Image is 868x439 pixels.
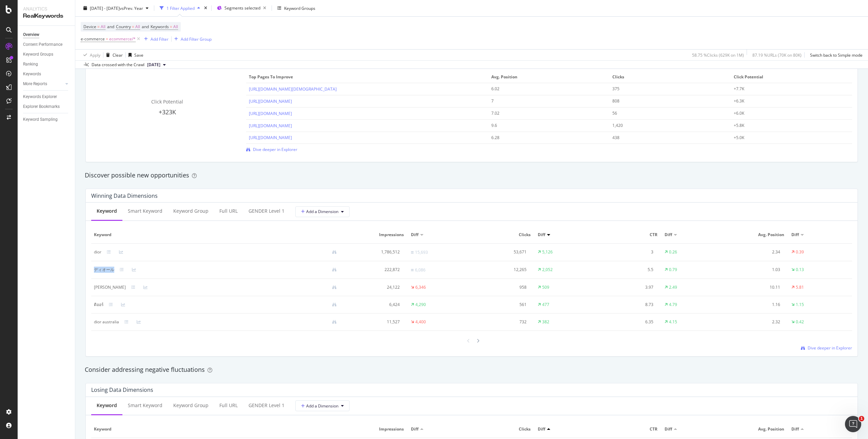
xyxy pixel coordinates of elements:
div: 24,122 [348,284,400,290]
div: Keyword Groups [284,5,315,11]
a: [URL][DOMAIN_NAME][DEMOGRAPHIC_DATA] [249,86,337,92]
div: 6,086 [415,267,426,273]
div: More Reports [23,80,47,88]
div: ดิออร์ [94,302,103,308]
span: Avg. Position [728,426,784,432]
div: 1.03 [728,267,780,273]
span: Avg. Position [728,232,784,238]
div: +6.0K [734,110,838,116]
div: Keyword Group [173,208,209,214]
img: Equal [411,251,414,253]
span: e-commerce [81,36,105,42]
div: 56 [612,110,716,116]
button: [DATE] [144,61,169,69]
div: RealKeywords [23,12,70,20]
div: 375 [612,86,716,92]
div: 0.79 [669,267,677,273]
div: 12,265 [474,267,527,273]
span: All [101,22,105,32]
a: Keyword Groups [23,51,70,58]
span: +323K [159,108,176,116]
span: [DATE] - [DATE] [90,5,120,11]
div: dior [94,249,101,255]
div: 4.15 [669,319,677,325]
button: Save [126,50,143,60]
div: 5,126 [542,249,553,255]
div: GENDER Level 1 [249,208,284,214]
span: Impressions [348,426,404,432]
div: 0.26 [669,249,677,255]
div: 222,872 [348,267,400,273]
button: [DATE] - [DATE]vsPrev. Year [81,3,151,14]
div: 561 [474,302,527,308]
iframe: Intercom live chat [845,416,861,432]
span: Diff [538,426,545,432]
div: 3.97 [601,284,653,290]
a: Dive deeper in Explorer [801,345,852,351]
span: Country [116,24,131,30]
div: Losing Data Dimensions [91,386,153,393]
span: Diff [538,232,545,238]
span: and [107,24,114,30]
div: 477 [542,302,549,308]
div: dior homme [94,284,126,290]
span: Diff [791,232,799,238]
span: CTR [601,232,657,238]
div: Keyword Group [173,402,209,409]
div: Keyword [97,208,117,214]
div: 4,290 [415,302,426,308]
span: Diff [411,426,418,432]
div: 1 Filter Applied [166,5,195,11]
div: 2.34 [728,249,780,255]
span: Impressions [348,232,404,238]
div: 6.35 [601,319,653,325]
button: Add a Dimension [295,400,350,411]
div: 1.15 [796,302,804,308]
a: Keywords [23,71,70,78]
button: Clear [103,50,123,60]
div: 4.79 [669,302,677,308]
div: 2.32 [728,319,780,325]
a: [URL][DOMAIN_NAME] [249,123,292,129]
span: Click Potential [734,74,848,80]
div: Winning Data Dimensions [91,192,158,199]
span: and [142,24,149,30]
div: Keywords [23,71,41,78]
span: 2025 Sep. 5th [147,62,160,68]
div: 4,400 [415,319,426,325]
div: 1,420 [612,122,716,129]
span: CTR [601,426,657,432]
span: Top pages to improve [249,74,484,80]
div: ディオール [94,267,114,273]
span: Add a Dimension [301,403,338,409]
div: Keyword Sampling [23,116,58,123]
span: = [170,24,172,30]
div: 5.81 [796,284,804,290]
a: Dive deeper in Explorer [246,147,297,152]
span: Keyword [94,232,340,238]
span: All [173,22,178,32]
span: Diff [791,426,799,432]
div: 509 [542,284,549,290]
div: Data crossed with the Crawl [92,62,144,68]
a: [URL][DOMAIN_NAME] [249,135,292,140]
div: Smart Keyword [128,402,162,409]
div: Add Filter [151,36,169,42]
div: 2.49 [669,284,677,290]
div: 6.28 [491,135,595,141]
div: 53,671 [474,249,527,255]
div: dior australia [94,319,119,325]
span: All [135,22,140,32]
div: 958 [474,284,527,290]
div: 6,346 [415,284,426,290]
div: Keyword [97,402,117,409]
div: Keywords Explorer [23,93,57,100]
span: Clicks [474,232,531,238]
div: 382 [542,319,549,325]
div: 1,786,512 [348,249,400,255]
button: Add a Dimension [295,206,350,217]
img: Equal [411,269,414,271]
a: Keyword Sampling [23,116,70,123]
div: GENDER Level 1 [249,402,284,409]
div: times [203,5,209,12]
